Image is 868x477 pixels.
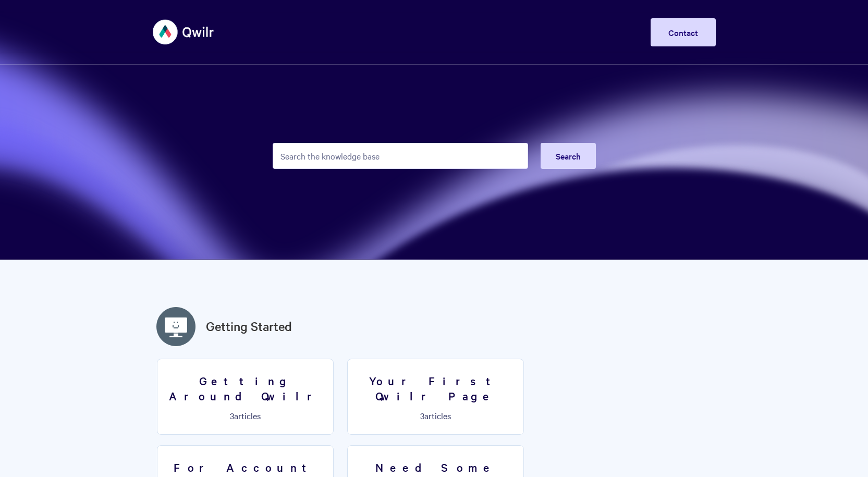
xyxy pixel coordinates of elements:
p: articles [354,411,517,420]
button: Search [541,143,596,169]
a: Getting Around Qwilr 3articles [157,359,334,435]
h3: Your First Qwilr Page [354,373,517,403]
a: Your First Qwilr Page 3articles [347,359,524,435]
p: articles [164,411,327,420]
span: 3 [420,410,424,421]
span: Search [556,150,581,162]
a: Getting Started [206,317,292,336]
input: Search the knowledge base [273,143,528,169]
img: Qwilr Help Center [153,13,215,52]
span: 3 [230,410,234,421]
a: Contact [651,18,716,46]
h3: Getting Around Qwilr [164,373,327,403]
